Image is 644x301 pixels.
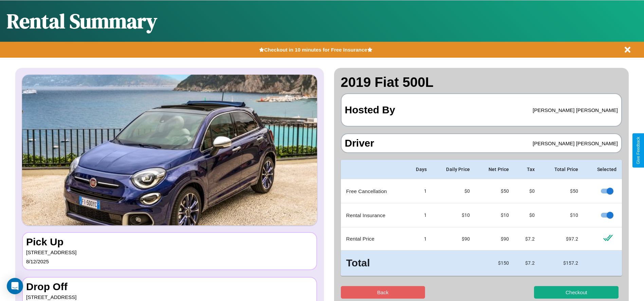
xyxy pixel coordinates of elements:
th: Daily Price [432,160,475,179]
h3: Total [346,256,400,270]
td: $ 97.2 [540,227,584,250]
td: $ 50 [540,179,584,203]
p: Rental Insurance [346,211,400,220]
td: 1 [405,227,432,250]
h1: Rental Summary [7,7,157,35]
td: $ 90 [475,227,514,250]
td: $0 [432,179,475,203]
th: Tax [515,160,540,179]
p: 8 / 12 / 2025 [26,257,313,266]
td: $ 150 [475,250,514,276]
th: Net Price [475,160,514,179]
div: Open Intercom Messenger [7,278,23,294]
h3: Pick Up [26,236,313,248]
button: Checkout [534,286,619,299]
table: simple table [341,160,622,276]
th: Total Price [540,160,584,179]
p: [PERSON_NAME] [PERSON_NAME] [533,106,618,115]
p: [STREET_ADDRESS] [26,248,313,257]
h3: Drop Off [26,281,313,293]
td: $ 10 [540,203,584,227]
th: Days [405,160,432,179]
p: Rental Price [346,234,400,243]
td: $ 7.2 [515,227,540,250]
h3: Hosted By [345,97,395,123]
h2: 2019 Fiat 500L [341,75,622,90]
td: $ 157.2 [540,250,584,276]
p: Free Cancellation [346,187,400,196]
td: $0 [515,203,540,227]
td: $0 [515,179,540,203]
h3: Driver [345,137,374,149]
td: $ 7.2 [515,250,540,276]
p: [PERSON_NAME] [PERSON_NAME] [533,139,618,148]
td: $ 90 [432,227,475,250]
td: $ 10 [475,203,514,227]
th: Selected [584,160,622,179]
td: $10 [432,203,475,227]
td: 1 [405,203,432,227]
td: 1 [405,179,432,203]
div: Give Feedback [636,137,641,164]
b: Checkout in 10 minutes for Free Insurance [264,47,367,53]
td: $ 50 [475,179,514,203]
button: Back [341,286,425,299]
